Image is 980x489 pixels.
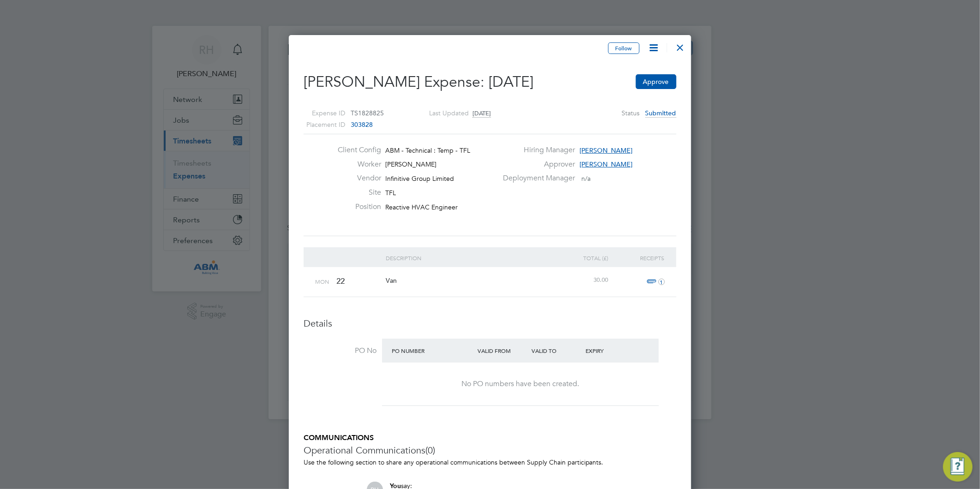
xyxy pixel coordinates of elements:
button: Follow [608,42,639,54]
button: Engage Resource Center [943,452,973,482]
label: Site [330,188,381,197]
h2: [PERSON_NAME] Expense: [304,72,676,92]
h5: COMMUNICATIONS [304,433,676,443]
label: Position [330,202,381,212]
span: 303828 [351,120,373,129]
label: Status [622,107,640,119]
label: Approver [497,160,575,169]
label: Worker [330,160,381,169]
span: TFL [386,189,396,197]
button: Approve [636,74,676,89]
div: Receipts [610,247,667,268]
label: Client Config [330,145,381,155]
span: [DATE] [489,73,533,91]
div: PO Number [389,342,476,359]
h3: Operational Communications [304,444,676,456]
label: Vendor [330,173,381,183]
label: Expense ID [292,107,345,119]
span: [PERSON_NAME] [580,160,633,168]
div: Valid From [476,342,530,359]
h3: Details [304,317,676,329]
label: Last Updated [416,107,469,119]
label: Deployment Manager [497,173,575,183]
span: Submitted [645,109,676,118]
label: Placement ID [292,119,345,131]
div: Valid To [529,342,583,359]
label: Hiring Manager [497,145,575,155]
span: n/a [581,174,591,183]
span: ABM - Technical : Temp - TFL [386,146,471,155]
div: No PO numbers have been created. [391,379,650,389]
div: Total (£) [554,247,610,268]
span: Infinitive Group Limited [386,174,454,183]
span: (0) [425,444,435,456]
span: Reactive HVAC Engineer [386,203,458,211]
span: Mon [315,278,329,285]
span: [PERSON_NAME] [580,146,633,155]
p: Use the following section to share any operational communications between Supply Chain participants. [304,458,676,466]
span: [PERSON_NAME] [386,160,437,168]
span: [DATE] [472,109,491,118]
span: 22 [336,276,345,286]
span: TS1828825 [351,109,384,117]
span: Van [386,276,397,285]
div: Description [383,247,554,268]
div: Expiry [583,342,637,359]
span: 30.00 [593,276,608,284]
label: PO No [304,346,376,356]
i: 1 [658,279,665,285]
